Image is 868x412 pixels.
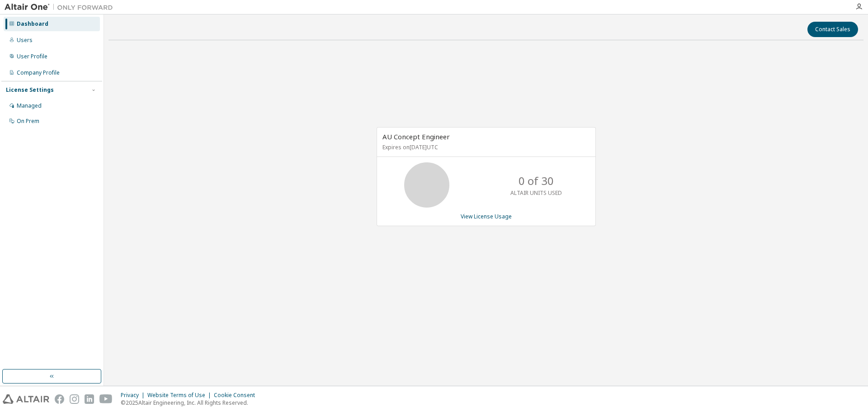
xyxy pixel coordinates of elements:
[3,394,49,404] img: altair_logo.svg
[99,394,113,404] img: youtube.svg
[55,394,64,404] img: facebook.svg
[121,399,260,407] p: © 2025 Altair Engineering, Inc. All Rights Reserved.
[17,53,47,60] div: User Profile
[510,189,562,197] p: ALTAIR UNITS USED
[519,173,554,189] p: 0 of 30
[5,3,118,12] img: Altair One
[17,118,39,125] div: On Prem
[214,392,260,399] div: Cookie Consent
[382,132,450,141] span: AU Concept Engineer
[85,394,94,404] img: linkedin.svg
[70,394,79,404] img: instagram.svg
[17,20,48,28] div: Dashboard
[17,37,33,44] div: Users
[382,143,588,151] p: Expires on [DATE] UTC
[461,213,512,220] a: View License Usage
[807,22,858,37] button: Contact Sales
[147,392,214,399] div: Website Terms of Use
[6,86,54,94] div: License Settings
[17,69,60,76] div: Company Profile
[17,102,42,109] div: Managed
[121,392,147,399] div: Privacy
